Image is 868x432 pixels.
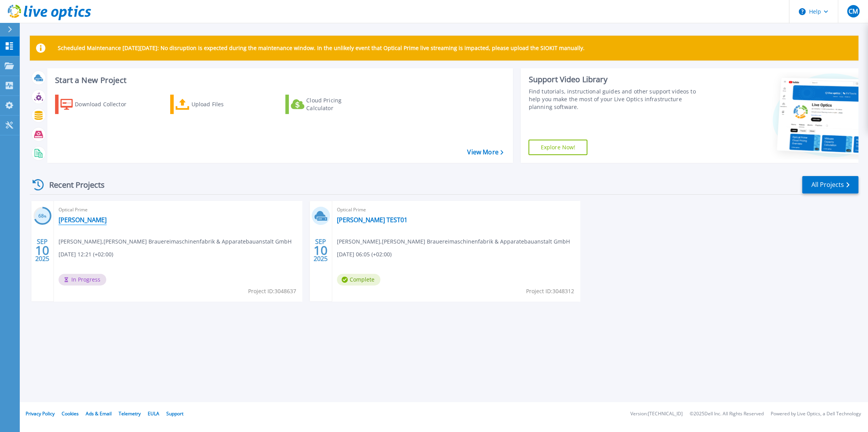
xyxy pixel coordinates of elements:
[170,95,257,114] a: Upload Files
[337,206,576,214] span: Optical Prime
[148,410,159,417] a: EULA
[55,76,503,85] h3: Start a New Project
[848,8,858,14] span: CM
[802,176,858,194] a: All Projects
[86,410,112,417] a: Ads & Email
[33,212,52,221] h3: 68
[35,247,49,254] span: 10
[314,247,328,254] span: 10
[528,140,587,155] a: Explore Now!
[690,411,764,416] li: © 2025 Dell Inc. All Rights Reserved
[313,236,328,264] div: SEP 2025
[62,410,79,417] a: Cookies
[119,410,141,417] a: Telemetry
[630,411,683,416] li: Version: [TECHNICAL_ID]
[35,236,50,264] div: SEP 2025
[467,149,503,156] a: View More
[337,237,570,246] span: [PERSON_NAME] , [PERSON_NAME] Brauereimaschinenfabrik & Apparatebauanstalt GmbH
[59,216,107,224] a: [PERSON_NAME]
[166,410,183,417] a: Support
[75,97,137,112] div: Download Collector
[55,95,142,114] a: Download Collector
[44,214,47,218] span: %
[337,250,392,259] span: [DATE] 06:05 (+02:00)
[528,88,702,111] div: Find tutorials, instructional guides and other support videos to help you make the most of your L...
[192,97,254,112] div: Upload Files
[30,175,115,194] div: Recent Projects
[248,287,296,295] span: Project ID: 3048637
[771,411,861,416] li: Powered by Live Optics, a Dell Technology
[528,74,702,85] div: Support Video Library
[526,287,574,295] span: Project ID: 3048312
[26,410,55,417] a: Privacy Policy
[59,206,297,214] span: Optical Prime
[59,274,106,285] span: In Progress
[306,97,368,112] div: Cloud Pricing Calculator
[285,95,372,114] a: Cloud Pricing Calculator
[337,216,407,224] a: [PERSON_NAME] TEST01
[59,250,113,259] span: [DATE] 12:21 (+02:00)
[59,237,292,246] span: [PERSON_NAME] , [PERSON_NAME] Brauereimaschinenfabrik & Apparatebauanstalt GmbH
[337,274,380,285] span: Complete
[58,45,585,51] p: Scheduled Maintenance [DATE][DATE]: No disruption is expected during the maintenance window. In t...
